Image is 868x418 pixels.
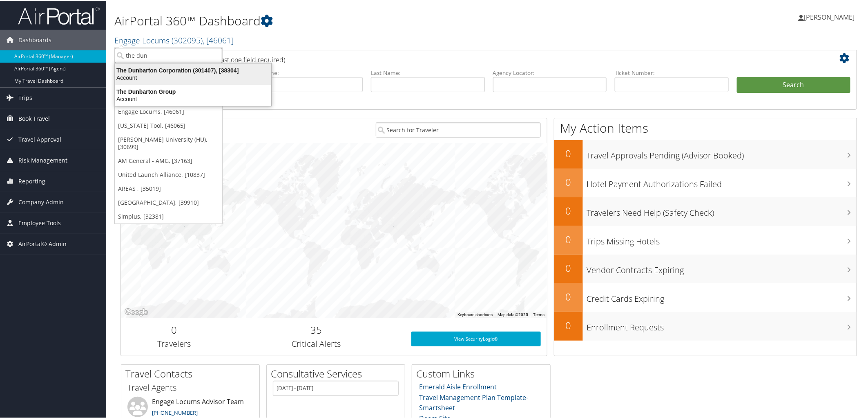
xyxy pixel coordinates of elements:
h2: Consultative Services [271,366,405,380]
span: Book Travel [18,108,50,128]
a: 0Enrollment Requests [554,311,857,340]
h2: 0 [554,260,583,274]
a: 0Vendor Contracts Expiring [554,254,857,282]
span: Risk Management [18,149,67,170]
label: Agency Locator: [493,68,607,76]
a: Open this area in Google Maps (opens a new window) [123,306,150,317]
a: [PERSON_NAME] [799,4,863,29]
span: (at least one field required) [207,54,285,63]
a: [PHONE_NUMBER] [152,408,198,416]
a: View SecurityLogic® [411,331,541,346]
h2: 0 [127,322,221,336]
span: Map data ©2025 [498,312,528,316]
div: Account [110,95,276,102]
input: Search for Traveler [376,122,541,137]
span: Trips [18,87,32,107]
a: Simplus, [32381] [115,209,222,223]
a: 0Trips Missing Hotels [554,225,857,254]
span: ( 302095 ) [172,34,203,45]
h2: 0 [554,146,583,160]
h2: 35 [234,322,399,336]
div: The Dunbarton Corporation (301407), [38304] [110,66,276,73]
h3: Travelers Need Help (Safety Check) [587,202,857,218]
button: Keyboard shortcuts [457,311,493,317]
h3: Critical Alerts [234,337,399,349]
img: Google [123,306,150,317]
h2: Custom Links [416,366,550,380]
h3: Travelers [127,337,221,349]
a: AREAS , [35019] [115,181,222,195]
a: [PERSON_NAME] University (HU), [30699] [115,132,222,153]
a: 0Credit Cards Expiring [554,282,857,311]
img: airportal-logo.png [18,5,100,25]
h3: Trips Missing Hotels [587,231,857,246]
h3: Enrollment Requests [587,317,857,332]
h2: 0 [554,289,583,303]
label: Ticket Number: [615,68,729,76]
span: Dashboards [18,29,51,50]
h3: Travel Approvals Pending (Advisor Booked) [587,145,857,160]
h3: Hotel Payment Authorizations Failed [587,174,857,189]
h3: Travel Agents [127,381,253,393]
h2: 0 [554,318,583,332]
h2: 0 [554,203,583,217]
h2: Travel Contacts [125,366,259,380]
a: [US_STATE] Tool, [46065] [115,118,222,132]
a: Engage Locums, [46061] [115,104,222,118]
span: AirPortal® Admin [18,233,67,253]
span: Employee Tools [18,212,61,233]
button: Search [737,76,851,93]
h1: My Action Items [554,119,857,136]
div: Account [110,73,276,81]
span: [PERSON_NAME] [804,12,855,21]
a: Engage Locums [114,34,234,45]
div: The Dunbarton Group [110,87,276,95]
h3: Vendor Contracts Expiring [587,260,857,275]
a: [GEOGRAPHIC_DATA], [39910] [115,195,222,209]
span: Travel Approval [18,129,61,149]
a: 0Hotel Payment Authorizations Failed [554,168,857,197]
a: Emerald Aisle Enrollment [419,382,497,391]
label: Last Name: [371,68,485,76]
a: United Launch Alliance, [10837] [115,167,222,181]
span: Reporting [18,170,45,191]
label: First Name: [249,68,363,76]
span: , [ 46061 ] [203,34,234,45]
h2: 0 [554,174,583,188]
h3: Credit Cards Expiring [587,288,857,304]
a: 0Travelers Need Help (Safety Check) [554,197,857,225]
input: Search Accounts [115,47,222,62]
h2: Airtinerary Lookup [127,51,789,65]
a: Terms (opens in new tab) [533,312,544,316]
a: AM General - AMG, [37163] [115,153,222,167]
a: 0Travel Approvals Pending (Advisor Booked) [554,139,857,168]
span: Company Admin [18,191,64,212]
a: Travel Management Plan Template- Smartsheet [419,392,529,412]
h2: 0 [554,232,583,246]
h1: AirPortal 360™ Dashboard [114,11,614,29]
